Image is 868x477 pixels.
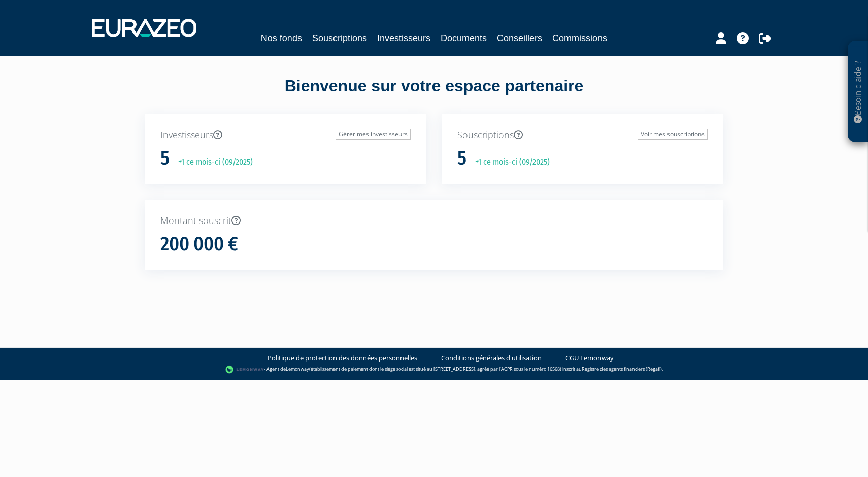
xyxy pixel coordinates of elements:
div: - Agent de (établissement de paiement dont le siège social est situé au [STREET_ADDRESS], agréé p... [10,365,858,375]
p: +1 ce mois-ci (09/2025) [171,156,253,168]
a: Souscriptions [312,31,367,45]
a: Investisseurs [377,31,430,45]
div: Bienvenue sur votre espace partenaire [137,75,731,114]
p: +1 ce mois-ci (09/2025) [468,156,550,168]
a: CGU Lemonway [565,353,614,363]
a: Conseillers [497,31,542,45]
a: Conditions générales d'utilisation [441,353,542,363]
p: Montant souscrit [160,214,708,228]
p: Investisseurs [160,129,411,142]
a: Gérer mes investisseurs [336,129,411,140]
a: Voir mes souscriptions [638,129,708,140]
a: Commissions [552,31,607,45]
p: Besoin d'aide ? [852,46,864,138]
a: Documents [441,31,487,45]
a: Politique de protection des données personnelles [268,353,417,363]
h1: 5 [457,148,466,169]
img: logo-lemonway.png [225,365,264,375]
p: Souscriptions [457,129,708,142]
h1: 5 [160,148,170,169]
a: Lemonway [286,366,309,372]
a: Nos fonds [261,31,302,45]
img: 1732889491-logotype_eurazeo_blanc_rvb.png [92,19,196,37]
a: Registre des agents financiers (Regafi) [582,366,662,372]
h1: 200 000 € [160,234,238,255]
